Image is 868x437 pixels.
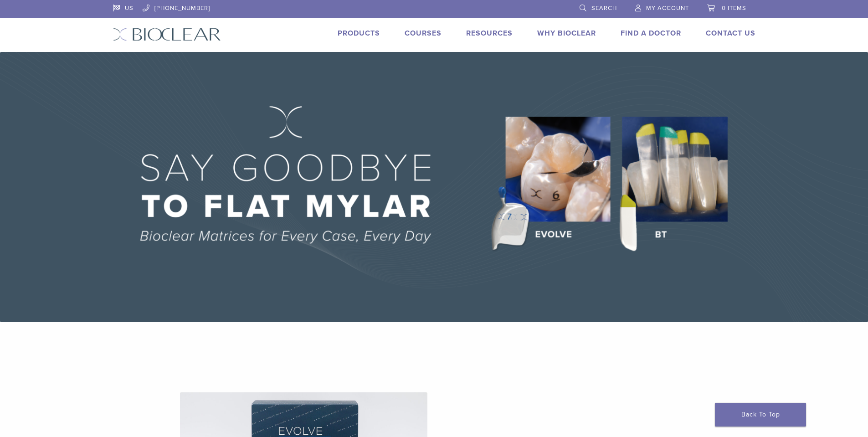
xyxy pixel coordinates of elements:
[338,29,380,38] a: Products
[405,29,442,38] a: Courses
[113,28,221,41] img: Bioclear
[715,403,806,427] a: Back To Top
[537,29,596,38] a: Why Bioclear
[466,29,513,38] a: Resources
[646,5,689,12] span: My Account
[706,29,755,38] a: Contact Us
[621,29,681,38] a: Find A Doctor
[722,5,746,12] span: 0 items
[591,5,617,12] span: Search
